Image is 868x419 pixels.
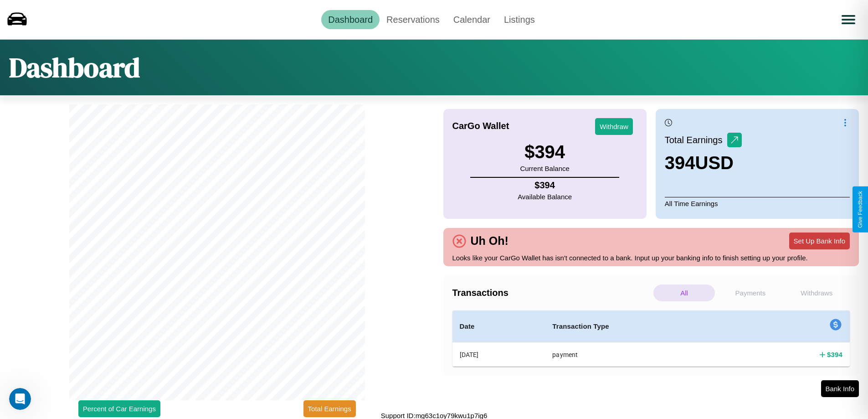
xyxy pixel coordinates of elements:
[545,342,742,367] th: payment
[827,350,842,359] h4: $ 394
[518,191,572,203] p: Available Balance
[595,118,633,135] button: Withdraw
[719,285,781,301] p: Payments
[857,191,863,228] div: Give Feedback
[452,121,509,131] h4: CarGo Wallet
[303,400,356,417] button: Total Earnings
[789,233,850,249] button: Set Up Bank Info
[466,234,513,248] h4: Uh Oh!
[497,10,542,29] a: Listings
[518,180,572,191] h4: $ 394
[665,132,727,148] p: Total Earnings
[452,342,545,367] th: [DATE]
[520,162,569,175] p: Current Balance
[653,285,715,301] p: All
[380,10,447,29] a: Reservations
[665,153,742,173] h3: 394 USD
[9,49,140,86] h1: Dashboard
[452,288,651,298] h4: Transactions
[447,10,497,29] a: Calendar
[452,252,850,264] p: Looks like your CarGo Wallet has isn't connected to a bank. Input up your banking info to finish ...
[520,142,569,162] h3: $ 394
[786,285,847,301] p: Withdraws
[9,388,31,410] iframe: Intercom live chat
[452,310,850,367] table: simple table
[665,197,850,210] p: All Time Earnings
[78,400,160,417] button: Percent of Car Earnings
[321,10,380,29] a: Dashboard
[836,7,861,32] button: Open menu
[460,321,538,332] h4: Date
[552,321,734,332] h4: Transaction Type
[821,380,859,397] button: Bank Info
